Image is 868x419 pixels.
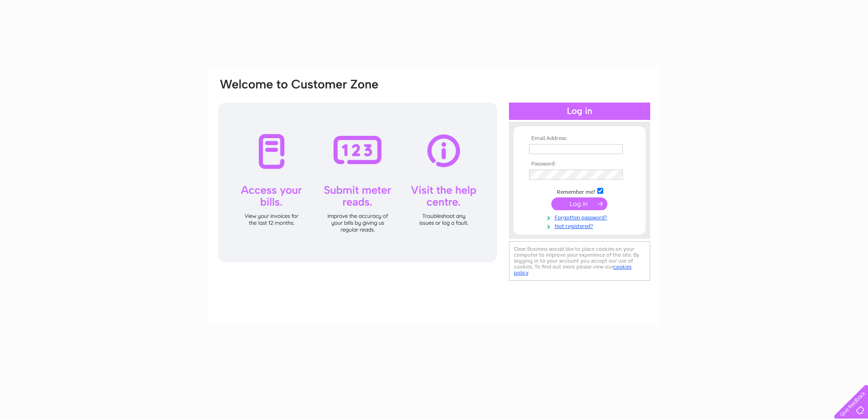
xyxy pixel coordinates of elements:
[527,161,632,167] th: Password:
[529,212,632,221] a: Forgotten password?
[514,264,632,276] a: cookies policy
[551,197,607,210] input: Submit
[529,221,632,230] a: Not registered?
[527,186,632,196] td: Remember me?
[527,135,632,142] th: Email Address:
[509,241,650,281] div: Clear Business would like to place cookies on your computer to improve your experience of the sit...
